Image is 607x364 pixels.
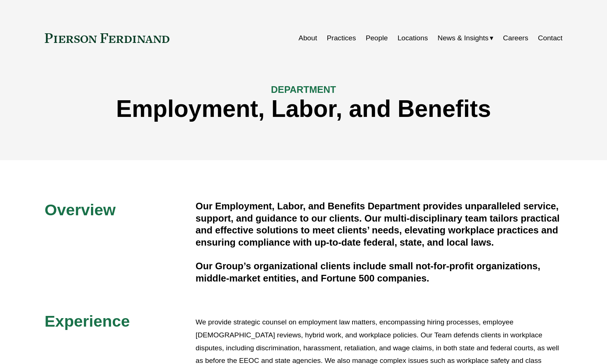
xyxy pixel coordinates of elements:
h4: Our Group’s organizational clients include small not-for-profit organizations, middle-market enti... [196,260,563,284]
h1: Employment, Labor, and Benefits [45,95,563,122]
span: Overview [45,201,116,219]
a: Locations [398,31,428,45]
span: Experience [45,312,130,330]
h4: Our Employment, Labor, and Benefits Department provides unparalleled service, support, and guidan... [196,200,563,248]
a: Careers [503,31,528,45]
a: Practices [327,31,356,45]
a: folder dropdown [438,31,493,45]
span: DEPARTMENT [271,84,336,95]
a: About [299,31,317,45]
span: News & Insights [438,32,489,45]
a: People [366,31,388,45]
a: Contact [538,31,562,45]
